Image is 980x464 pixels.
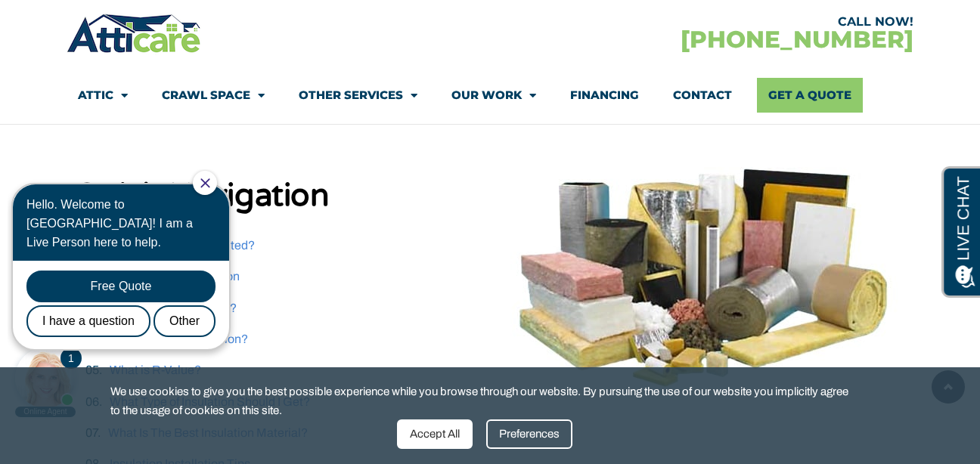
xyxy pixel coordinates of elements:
a: Close Chat [193,9,203,19]
div: Preferences [486,419,572,449]
div: CALL NOW! [490,16,913,28]
a: Attic [78,78,128,113]
div: Free Quote [19,101,208,133]
a: Crawl Space [162,78,265,113]
a: Other Services [299,78,417,113]
nav: Menu [78,78,902,113]
span: 1 [60,183,67,195]
a: Financing [570,78,639,113]
div: I have a question [19,136,143,168]
div: Online Agent [8,237,68,248]
a: Get A Quote [757,78,863,113]
a: Contact [673,78,732,113]
div: Hello. Welcome to [GEOGRAPHIC_DATA]! I am a Live Person here to help. [19,26,208,82]
a: Our Work [451,78,536,113]
div: Accept All [397,419,473,449]
iframe: Chat Invitation [8,169,250,419]
div: Close Chat [185,2,209,26]
div: Need help? Chat with us now! [8,178,68,239]
span: Opens a chat window [37,12,122,31]
span: We use cookies to give you the best possible experience while you browse through our website. By ... [110,382,858,419]
div: Other [146,136,208,168]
